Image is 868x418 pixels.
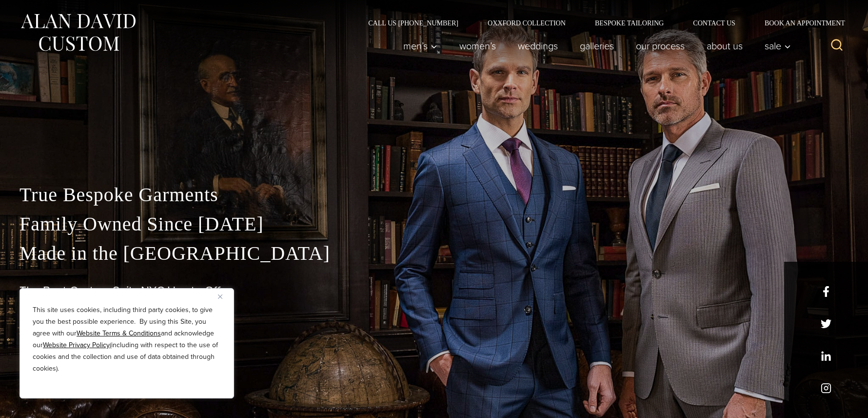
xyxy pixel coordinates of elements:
a: Our Process [625,36,696,56]
button: Close [218,291,230,302]
a: Call Us [PHONE_NUMBER] [354,20,473,26]
a: About Us [696,36,754,56]
button: View Search Form [825,34,848,58]
h1: The Best Custom Suits NYC Has to Offer [20,284,848,298]
nav: Primary Navigation [393,36,796,56]
a: Website Terms & Conditions [77,328,161,338]
span: Men’s [403,41,437,51]
a: Contact Us [678,20,750,26]
p: True Bespoke Garments Family Owned Since [DATE] Made in the [GEOGRAPHIC_DATA] [20,180,848,268]
nav: Secondary Navigation [354,20,848,26]
a: Website Privacy Policy [43,340,110,350]
img: Close [218,294,222,299]
img: Alan David Custom [20,11,137,54]
p: This site uses cookies, including third party cookies, to give you the best possible experience. ... [33,304,221,375]
a: Bespoke Tailoring [580,20,678,26]
a: Book an Appointment [750,20,848,26]
a: weddings [507,36,569,56]
a: Women’s [449,36,507,56]
a: Oxxford Collection [473,20,580,26]
a: Galleries [569,36,625,56]
span: Sale [765,41,791,51]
